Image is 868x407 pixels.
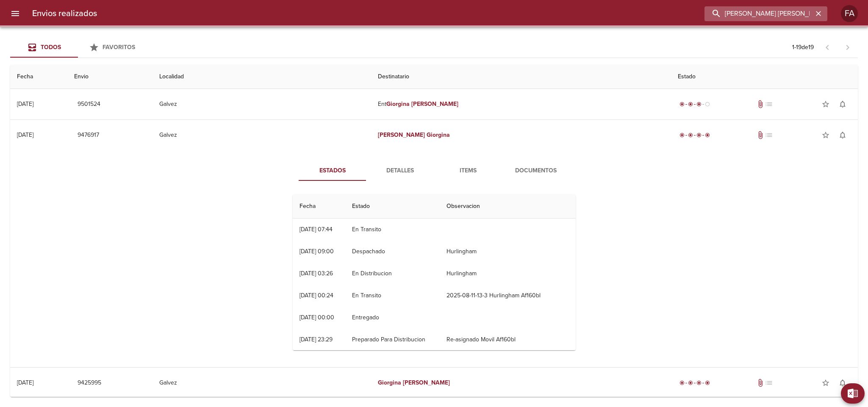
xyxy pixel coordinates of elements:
[345,307,440,329] td: Entregado
[705,133,710,138] span: radio_button_checked
[792,43,814,52] p: 1 - 19 de 19
[103,44,135,51] span: Favoritos
[41,44,61,51] span: Todos
[688,102,693,107] span: radio_button_checked
[153,120,371,150] td: Galvez
[74,97,104,112] button: 9501524
[403,379,450,386] em: [PERSON_NAME]
[304,166,361,176] span: Estados
[696,133,702,138] span: radio_button_checked
[293,194,345,219] th: Fecha
[841,383,865,404] button: Exportar Excel
[411,100,458,108] em: [PERSON_NAME]
[679,380,685,385] span: radio_button_checked
[834,374,851,391] button: Activar notificaciones
[300,292,333,299] div: [DATE] 00:24
[705,102,710,107] span: radio_button_unchecked
[345,194,440,219] th: Estado
[371,89,671,119] td: Ent
[378,131,425,138] em: [PERSON_NAME]
[838,131,847,139] span: notifications_none
[688,133,693,138] span: radio_button_checked
[345,241,440,263] td: Despachado
[834,127,851,144] button: Activar notificaciones
[5,3,25,24] button: menu
[17,379,33,386] div: [DATE]
[679,133,685,138] span: radio_button_checked
[78,99,100,110] span: 9501524
[678,379,712,387] div: Entregado
[300,336,333,343] div: [DATE] 23:29
[837,37,858,58] span: Pagina siguiente
[756,379,765,387] span: Tiene documentos adjuntos
[300,314,334,321] div: [DATE] 00:00
[841,5,858,22] div: FA
[153,368,371,398] td: Galvez
[817,96,834,113] button: Agregar a favoritos
[153,65,371,89] th: Localidad
[17,131,33,138] div: [DATE]
[74,127,103,143] button: 9476917
[378,379,401,386] em: Giorgina
[440,241,575,263] td: Hurlingham
[78,130,99,141] span: 9476917
[834,96,851,113] button: Activar notificaciones
[705,380,710,385] span: radio_button_checked
[671,65,858,89] th: Estado
[345,329,440,351] td: Preparado Para Distribucion
[300,226,333,233] div: [DATE] 07:44
[817,374,834,391] button: Agregar a favoritos
[17,100,33,108] div: [DATE]
[32,7,97,20] h6: Envios realizados
[427,131,450,138] em: Giorgina
[372,166,429,176] span: Detalles
[817,127,834,144] button: Agregar a favoritos
[74,375,105,391] button: 9425995
[440,194,575,219] th: Observacion
[821,131,830,139] span: star_border
[678,131,712,139] div: Entregado
[153,89,371,119] td: Galvez
[440,285,575,307] td: 2025-08-11-13-3 Hurlingham Af160bl
[78,378,101,388] span: 9425995
[10,37,146,58] div: Tabs Envios
[756,131,765,139] span: Tiene documentos adjuntos
[679,102,685,107] span: radio_button_checked
[440,329,575,351] td: Re-asignado Movil Af160bl
[300,248,334,255] div: [DATE] 09:00
[765,131,773,139] span: No tiene pedido asociado
[299,161,570,181] div: Tabs detalle de guia
[838,379,847,387] span: notifications_none
[704,6,813,21] input: buscar
[345,263,440,285] td: En Distribucion
[371,65,671,89] th: Destinatario
[345,219,440,241] td: En Transito
[765,379,773,387] span: No tiene pedido asociado
[507,166,565,176] span: Documentos
[300,270,333,277] div: [DATE] 03:26
[756,100,765,108] span: Tiene documentos adjuntos
[345,285,440,307] td: En Transito
[838,100,847,108] span: notifications_none
[67,65,153,89] th: Envio
[821,379,830,387] span: star_border
[696,380,702,385] span: radio_button_checked
[765,100,773,108] span: No tiene pedido asociado
[10,65,67,89] th: Fecha
[817,43,837,51] span: Pagina anterior
[678,100,712,108] div: En viaje
[440,263,575,285] td: Hurlingham
[439,166,497,176] span: Items
[688,380,693,385] span: radio_button_checked
[696,102,702,107] span: radio_button_checked
[386,100,410,108] em: Giorgina
[821,100,830,108] span: star_border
